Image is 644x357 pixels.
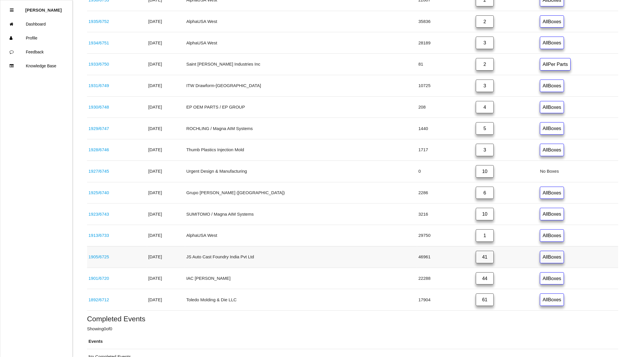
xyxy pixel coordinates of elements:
td: [DATE] [147,75,185,96]
a: Dashboard [0,17,72,31]
a: 1925/6740 [88,190,109,195]
a: 6 [476,187,494,199]
a: 4 [476,101,494,113]
td: IAC [PERSON_NAME] [185,268,417,289]
a: 41 [476,251,494,263]
td: 3216 [417,203,474,225]
td: 2286 [417,182,474,203]
a: 3 [476,37,494,49]
a: 10 [476,208,494,220]
a: 61 [476,293,494,306]
td: Toledo Molding & Die LLC [185,289,417,311]
td: 10725 [417,75,474,96]
h5: Completed Events [87,315,618,323]
td: [DATE] [147,225,185,246]
td: [DATE] [147,289,185,311]
a: AllBoxes [540,80,564,92]
a: AllPer Parts [540,58,570,71]
td: 29750 [417,225,474,246]
a: 1901/6720 [88,276,109,281]
td: Grupo [PERSON_NAME] ([GEOGRAPHIC_DATA]) [185,182,417,203]
a: 1 [476,229,494,242]
a: 1935/6752 [88,19,109,24]
td: 46961 [417,246,474,268]
td: 208 [417,96,474,118]
td: AlphaUSA West [185,225,417,246]
a: 10 [476,165,494,178]
a: Feedback [0,45,72,59]
a: 1929/6747 [88,126,109,131]
td: [DATE] [147,32,185,54]
a: 44 [476,272,494,285]
td: [DATE] [147,182,185,203]
td: AlphaUSA West [185,32,417,54]
a: AllBoxes [540,122,564,135]
a: AllBoxes [540,229,564,242]
a: AllBoxes [540,293,564,306]
a: AllBoxes [540,101,564,113]
td: Thumb Plastics Injection Mold [185,139,417,161]
a: 3 [476,80,494,92]
td: 1440 [417,118,474,139]
td: EP OEM PARTS / EP GROUP [185,96,417,118]
td: [DATE] [147,11,185,32]
a: AllBoxes [540,251,564,263]
div: Close [10,3,14,17]
td: ROCHLING / Magna AIM Systems [185,118,417,139]
td: [DATE] [147,203,185,225]
a: AllBoxes [540,187,564,199]
a: AllBoxes [540,37,564,49]
td: [DATE] [147,54,185,75]
a: 2 [476,15,494,28]
a: AllBoxes [540,272,564,285]
a: 1930/6748 [88,104,109,109]
a: AllBoxes [540,144,564,156]
td: JS Auto Cast Foundry India Pvt Ltd [185,246,417,268]
p: Showing 0 of 0 [87,326,618,332]
td: [DATE] [147,139,185,161]
a: 1913/6733 [88,233,109,238]
a: Knowledge Base [0,59,72,73]
th: Events [87,334,618,349]
a: 5 [476,122,494,135]
td: Saint [PERSON_NAME] Industries Inc [185,54,417,75]
a: 3 [476,144,494,156]
a: 1923/6743 [88,212,109,217]
a: 1934/6751 [88,40,109,45]
td: SUMITOMO / Magna AIM Systems [185,203,417,225]
a: 1931/6749 [88,83,109,88]
td: ITW Drawform-[GEOGRAPHIC_DATA] [185,75,417,96]
a: AllBoxes [540,15,564,28]
td: [DATE] [147,96,185,118]
td: No Boxes [538,161,618,182]
p: Diana Harris [25,3,62,12]
a: AllBoxes [540,208,564,220]
td: AlphaUSA West [185,11,417,32]
td: 22288 [417,268,474,289]
td: [DATE] [147,118,185,139]
a: Profile [0,31,72,45]
td: 35836 [417,11,474,32]
td: 17904 [417,289,474,311]
td: 81 [417,54,474,75]
td: [DATE] [147,161,185,182]
td: 0 [417,161,474,182]
a: 1927/6745 [88,169,109,174]
a: 2 [476,58,494,71]
td: [DATE] [147,246,185,268]
a: 1933/6750 [88,62,109,66]
a: 1928/6746 [88,147,109,152]
td: Urgent Design & Manufacturing [185,161,417,182]
a: 1905/6725 [88,254,109,259]
td: [DATE] [147,268,185,289]
td: 28189 [417,32,474,54]
td: 1717 [417,139,474,161]
a: 1892/6712 [88,297,109,302]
